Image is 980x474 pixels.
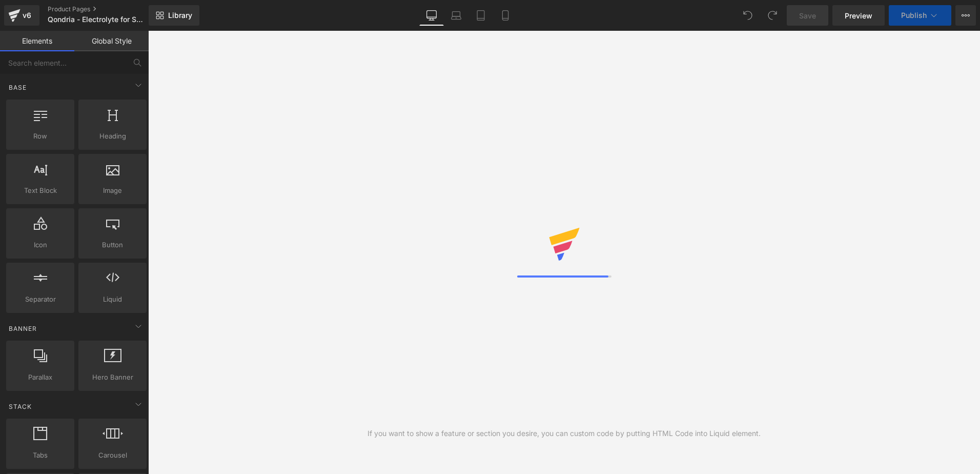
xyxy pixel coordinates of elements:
span: Banner [8,324,38,333]
span: Preview [845,10,872,21]
span: Publish [901,11,927,19]
span: Parallax [9,372,71,383]
button: Undo [738,5,758,26]
a: Laptop [444,5,468,26]
span: Liquid [81,294,144,305]
span: Heading [81,131,144,142]
span: Library [168,11,192,20]
a: New Library [149,5,199,26]
a: Product Pages [48,5,166,13]
a: Global Style [74,31,149,51]
span: Row [9,131,71,142]
span: Text Block [9,185,71,196]
span: Separator [9,294,71,305]
div: If you want to show a feature or section you desire, you can custom code by putting HTML Code int... [367,428,761,439]
span: Button [81,240,144,250]
span: Hero Banner [81,372,144,383]
a: Desktop [419,5,444,26]
a: Tablet [468,5,493,26]
span: Carousel [81,450,144,461]
button: Publish [889,5,951,26]
a: Mobile [493,5,518,26]
span: Icon [9,240,71,250]
a: Preview [832,5,885,26]
button: Redo [762,5,783,26]
span: Qondria - Electrolyte for Seniors [48,15,146,24]
span: Image [81,185,144,196]
a: v6 [4,5,39,26]
span: Stack [8,402,33,411]
span: Base [8,83,28,92]
span: Save [799,10,816,21]
span: Tabs [9,450,71,461]
div: v6 [21,9,33,22]
button: More [955,5,976,26]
